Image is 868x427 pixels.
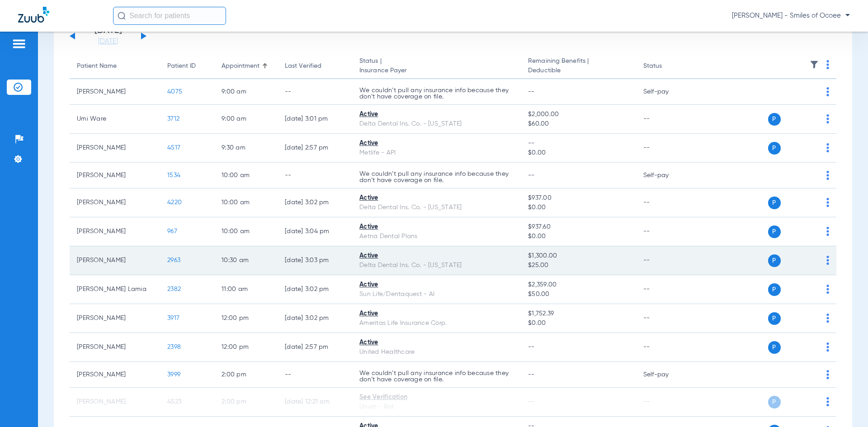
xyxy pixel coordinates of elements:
[12,38,26,49] img: hamburger-icon
[528,344,535,350] span: --
[214,79,278,105] td: 9:00 AM
[359,370,514,383] p: We couldn’t pull any insurance info because they don’t have coverage on file.
[222,61,259,71] div: Appointment
[528,148,628,158] span: $0.00
[278,188,352,217] td: [DATE] 3:02 PM
[222,61,270,71] div: Appointment
[359,171,514,183] p: We couldn’t pull any insurance info because they don’t have coverage on file.
[113,7,226,25] input: Search for patients
[636,105,697,134] td: --
[636,54,697,79] th: Status
[278,275,352,304] td: [DATE] 3:02 PM
[359,309,514,319] div: Active
[285,61,345,71] div: Last Verified
[768,312,781,325] span: P
[528,139,628,148] span: --
[636,163,697,188] td: Self-pay
[278,134,352,163] td: [DATE] 2:57 PM
[359,66,514,75] span: Insurance Payer
[359,393,514,402] div: See Verification
[167,315,179,321] span: 3917
[214,362,278,388] td: 2:00 PM
[528,280,628,290] span: $2,359.00
[359,193,514,203] div: Active
[826,60,829,69] img: group-dot-blue.svg
[768,197,781,209] span: P
[823,384,868,427] iframe: Chat Widget
[768,396,781,408] span: P
[359,251,514,261] div: Active
[167,199,182,206] span: 4220
[359,232,514,241] div: Aetna Dental Plans
[826,171,829,180] img: group-dot-blue.svg
[528,193,628,203] span: $937.00
[167,61,196,71] div: Patient ID
[826,370,829,379] img: group-dot-blue.svg
[167,116,179,122] span: 3712
[528,399,535,405] span: --
[81,26,135,46] li: [DATE]
[70,105,160,134] td: Umi Ware
[528,172,535,178] span: --
[359,347,514,357] div: United Healthcare
[528,371,535,378] span: --
[70,304,160,333] td: [PERSON_NAME]
[278,79,352,105] td: --
[352,54,521,79] th: Status |
[77,61,117,71] div: Patient Name
[359,110,514,119] div: Active
[214,246,278,275] td: 10:30 AM
[214,188,278,217] td: 10:00 AM
[167,257,180,263] span: 2963
[167,89,182,95] span: 4075
[768,341,781,354] span: P
[636,246,697,275] td: --
[278,388,352,417] td: [DATE] 12:21 AM
[359,222,514,232] div: Active
[214,275,278,304] td: 11:00 AM
[278,333,352,362] td: [DATE] 2:57 PM
[826,198,829,207] img: group-dot-blue.svg
[768,254,781,267] span: P
[826,143,829,152] img: group-dot-blue.svg
[167,371,180,378] span: 3999
[70,79,160,105] td: [PERSON_NAME]
[359,402,514,412] div: Unum - Bot
[70,188,160,217] td: [PERSON_NAME]
[826,227,829,236] img: group-dot-blue.svg
[214,388,278,417] td: 2:00 PM
[77,61,153,71] div: Patient Name
[278,163,352,188] td: --
[167,399,181,405] span: 4523
[70,388,160,417] td: [PERSON_NAME]
[528,66,628,75] span: Deductible
[732,11,850,20] span: [PERSON_NAME] - Smiles of Ocoee
[359,119,514,129] div: Delta Dental Ins. Co. - [US_STATE]
[214,304,278,333] td: 12:00 PM
[278,362,352,388] td: --
[214,163,278,188] td: 10:00 AM
[214,134,278,163] td: 9:30 AM
[636,134,697,163] td: --
[359,338,514,347] div: Active
[636,79,697,105] td: Self-pay
[359,139,514,148] div: Active
[768,142,781,155] span: P
[768,283,781,296] span: P
[636,388,697,417] td: --
[528,89,535,95] span: --
[167,286,181,292] span: 2382
[528,232,628,241] span: $0.00
[359,280,514,290] div: Active
[826,256,829,265] img: group-dot-blue.svg
[528,119,628,129] span: $60.00
[359,203,514,212] div: Delta Dental Ins. Co. - [US_STATE]
[167,344,181,350] span: 2398
[359,319,514,328] div: Ameritas Life Insurance Corp.
[167,172,180,178] span: 1534
[826,285,829,294] img: group-dot-blue.svg
[278,105,352,134] td: [DATE] 3:01 PM
[528,203,628,212] span: $0.00
[278,246,352,275] td: [DATE] 3:03 PM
